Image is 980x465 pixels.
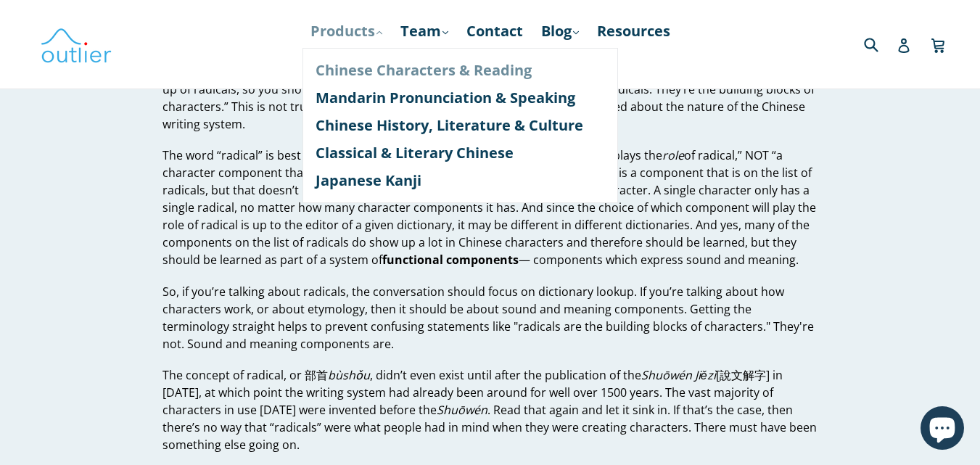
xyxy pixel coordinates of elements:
[382,252,519,268] strong: functional components
[316,167,605,194] a: Japanese Kanji
[40,23,112,65] img: Outlier Linguistics
[393,18,456,44] a: Team
[316,57,605,84] a: Chinese Characters & Reading
[437,402,487,418] em: Shuōwén
[590,18,678,44] a: Resources
[316,84,605,112] a: Mandarin Pronunciation & Speaking
[328,367,370,383] em: bùshǒu
[162,366,818,453] p: The concept of radical, or 部首 , didn’t even exist until after the publication of the [說文解字] in [D...
[641,367,716,383] em: Shuōwén Jiězì
[459,18,530,44] a: Contact
[316,139,605,167] a: Classical & Literary Chinese
[916,406,968,453] inbox-online-store-chat: Shopify online store chat
[303,18,390,44] a: Products
[437,44,543,70] a: Course Login
[534,18,586,44] a: Blog
[316,112,605,139] a: Chinese History, Literature & Culture
[860,29,900,59] input: Search
[162,283,818,353] p: So, if you’re talking about radicals, the conversation should focus on dictionary lookup. If you’...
